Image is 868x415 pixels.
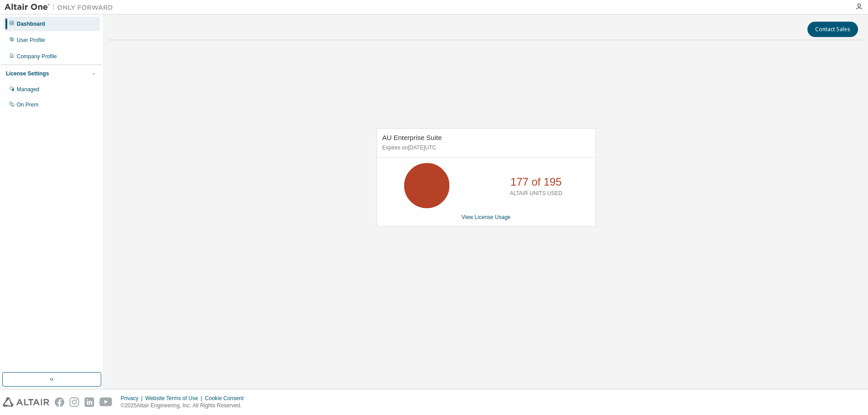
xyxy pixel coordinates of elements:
div: User Profile [17,37,45,44]
img: altair_logo.svg [3,397,49,407]
a: View License Usage [462,214,511,220]
p: 177 of 195 [510,174,561,190]
div: Cookie Consent [205,395,249,402]
span: AU Enterprise Suite [382,134,442,141]
div: Dashboard [17,20,45,28]
div: Website Terms of Use [145,395,205,402]
img: instagram.svg [70,397,79,407]
img: linkedin.svg [85,397,94,407]
img: Altair One [5,3,118,12]
p: ALTAIR UNITS USED [510,190,562,197]
div: On Prem [17,101,38,108]
div: Privacy [121,395,145,402]
div: Company Profile [17,53,57,60]
div: Managed [17,86,39,93]
p: Expires on [DATE] UTC [382,144,588,152]
button: Contact Sales [807,22,858,37]
img: facebook.svg [55,397,64,407]
p: © 2025 Altair Engineering, Inc. All Rights Reserved. [121,402,249,410]
img: youtube.svg [99,397,113,407]
div: License Settings [6,70,49,77]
